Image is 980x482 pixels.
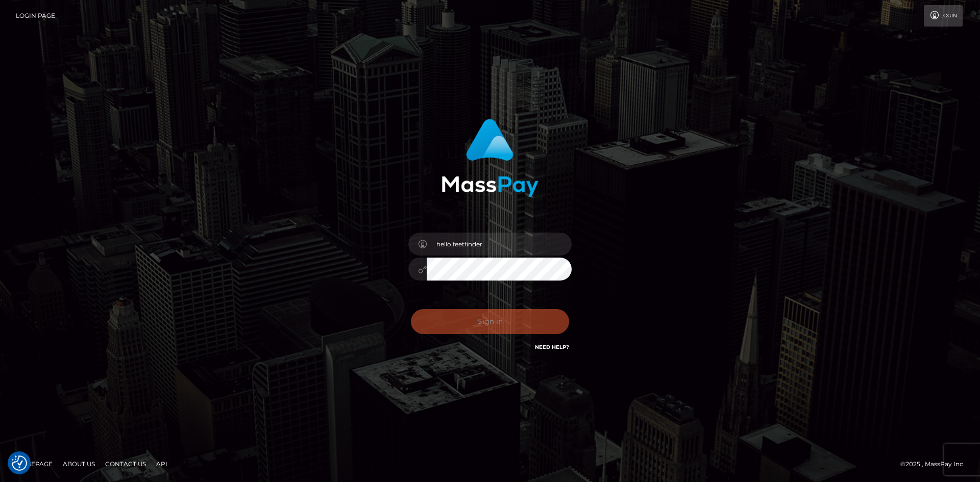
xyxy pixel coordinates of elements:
[16,5,55,27] a: Login Page
[12,455,27,471] button: Consent Preferences
[11,456,57,472] a: Homepage
[535,344,569,350] a: Need Help?
[59,456,99,472] a: About Us
[101,456,150,472] a: Contact Us
[900,459,972,470] div: © 2025 , MassPay Inc.
[12,455,27,471] img: Revisit consent button
[427,233,572,256] input: Username...
[924,5,963,27] a: Login
[152,456,171,472] a: API
[442,119,538,197] img: MassPay Login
